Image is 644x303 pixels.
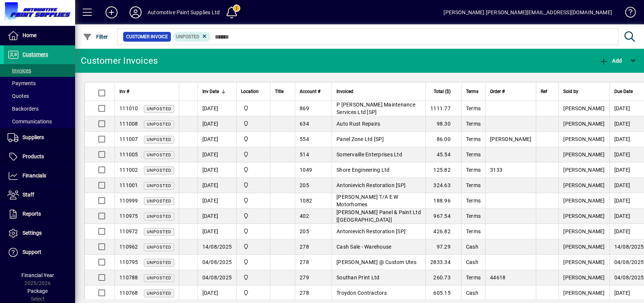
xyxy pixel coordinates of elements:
[466,213,481,219] span: Terms
[466,198,481,204] span: Terms
[4,147,75,166] a: Products
[4,224,75,243] a: Settings
[4,243,75,262] a: Support
[300,228,309,234] span: 205
[563,121,605,127] span: [PERSON_NAME]
[563,259,605,265] span: [PERSON_NAME]
[27,288,48,294] span: Package
[124,6,148,19] button: Profile
[336,182,406,188] span: Antonievich Restoration [SP]
[300,87,327,96] div: Account #
[119,259,138,265] span: 110795
[300,167,312,173] span: 1049
[490,87,531,96] div: Order #
[336,259,416,265] span: [PERSON_NAME] @ Custom Utes
[8,67,31,73] span: Invoices
[241,212,265,220] span: Automotive Paint Supplies Ltd
[23,51,48,57] span: Customers
[336,194,398,207] span: [PERSON_NAME] T/A E W Motorhomes
[126,33,168,40] span: Customer Invoice
[275,87,290,96] div: Title
[119,290,138,296] span: 110768
[336,87,421,96] div: Invoiced
[8,80,36,86] span: Payments
[466,290,478,296] span: Cash
[198,178,237,193] td: [DATE]
[147,214,171,219] span: Unposted
[241,243,265,251] span: Automotive Paint Supplies Ltd
[119,167,138,173] span: 111002
[8,106,39,112] span: Backorders
[198,239,237,255] td: 14/08/2025
[300,274,309,280] span: 279
[147,245,171,250] span: Unposted
[81,30,110,43] button: Filter
[4,166,75,185] a: Financials
[425,116,461,132] td: 98.30
[425,132,461,147] td: 86.00
[198,224,237,239] td: [DATE]
[425,239,461,255] td: 97.29
[241,120,265,128] span: Automotive Paint Supplies Ltd
[425,208,461,224] td: 967.54
[83,34,108,40] span: Filter
[173,32,211,42] mat-chip: Customer Invoice Status: Unposted
[198,285,237,301] td: [DATE]
[599,58,622,64] span: Add
[147,183,171,188] span: Unposted
[597,54,624,67] button: Add
[336,228,406,234] span: Antonievich Restoration [SP]
[119,228,138,234] span: 110972
[466,244,478,250] span: Cash
[563,213,605,219] span: [PERSON_NAME]
[434,87,451,96] span: Total ($)
[119,136,138,142] span: 111007
[147,229,171,234] span: Unposted
[614,87,633,96] span: Due Date
[147,106,171,111] span: Unposted
[336,290,387,296] span: Troydon Contractors
[563,198,605,204] span: [PERSON_NAME]
[336,102,415,115] span: P [PERSON_NAME] Maintenance Services Ltd [SP]
[8,93,29,99] span: Quotes
[23,153,44,159] span: Products
[563,105,605,111] span: [PERSON_NAME]
[4,77,75,90] a: Payments
[241,273,265,282] span: Automotive Paint Supplies Ltd
[119,121,138,127] span: 111008
[198,193,237,208] td: [DATE]
[300,244,309,250] span: 278
[300,87,320,96] span: Account #
[336,274,379,280] span: Southan Print Ltd
[275,87,284,96] span: Title
[241,289,265,297] span: Automotive Paint Supplies Ltd
[336,151,402,157] span: Somervaille Enterprises Ltd
[490,136,531,142] span: [PERSON_NAME]
[119,274,138,280] span: 110788
[541,87,547,96] span: Ref
[563,228,605,234] span: [PERSON_NAME]
[147,137,171,142] span: Unposted
[466,87,478,96] span: Terms
[466,182,481,188] span: Terms
[300,121,309,127] span: 634
[241,87,265,96] div: Location
[147,291,171,296] span: Unposted
[466,167,481,173] span: Terms
[241,166,265,174] span: Automotive Paint Supplies Ltd
[119,182,138,188] span: 111001
[563,274,605,280] span: [PERSON_NAME]
[147,276,171,280] span: Unposted
[614,87,644,96] div: Due Date
[541,87,554,96] div: Ref
[8,118,52,124] span: Communications
[4,26,75,45] a: Home
[425,255,461,270] td: 2833.34
[466,274,481,280] span: Terms
[4,128,75,147] a: Suppliers
[119,87,174,96] div: Inv #
[241,87,259,96] span: Location
[147,199,171,204] span: Unposted
[81,55,158,67] div: Customer Invoices
[425,162,461,178] td: 125.82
